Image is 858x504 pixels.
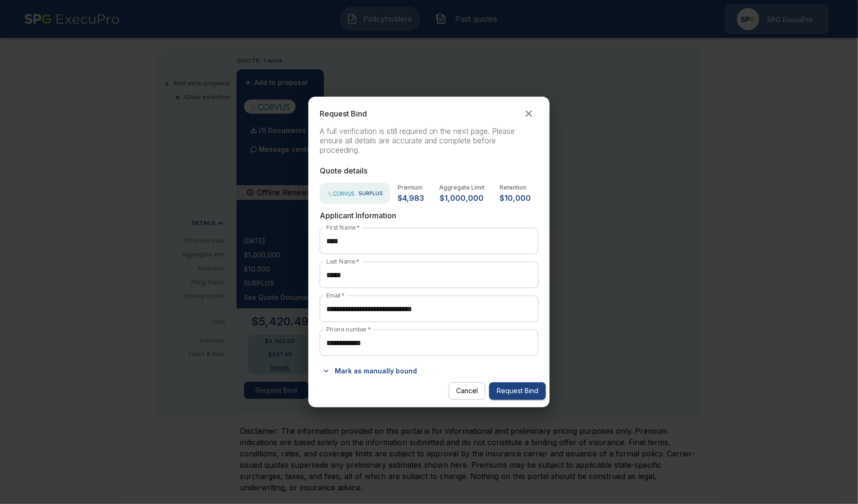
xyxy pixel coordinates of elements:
[489,382,546,400] button: Request Bind
[326,257,359,265] label: Last Name
[449,382,485,400] button: Cancel
[320,211,539,220] p: Applicant Information
[439,185,484,190] p: Aggregate Limit
[326,291,345,299] label: Email
[500,185,531,190] p: Retention
[320,364,421,379] button: Mark as manually bound
[398,185,424,190] p: Premium
[500,194,531,202] p: $10,000
[326,223,360,231] label: First Name
[320,166,539,175] p: Quote details
[320,127,539,155] p: A full verification is still required on the next page. Please ensure all details are accurate an...
[398,194,424,202] p: $4,983
[358,191,383,196] p: SURPLUS
[327,189,356,198] img: Carrier Logo
[439,194,484,202] p: $1,000,000
[320,109,367,118] p: Request Bind
[326,325,371,333] label: Phone number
